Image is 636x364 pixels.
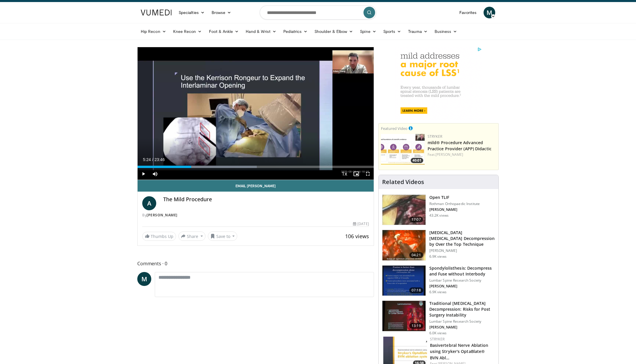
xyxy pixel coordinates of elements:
[362,168,374,180] button: Fullscreen
[170,26,205,37] a: Knee Recon
[431,26,461,37] a: Business
[382,195,495,225] a: 17:07 Open TLIF Rothman Orthopaedic Institute [PERSON_NAME] 43.2K views
[429,290,447,294] p: 6.9K views
[484,7,495,18] a: M
[409,252,423,258] span: 04:21
[405,26,431,37] a: Trauma
[138,47,374,180] video-js: Video Player
[142,213,369,218] div: By
[429,319,495,324] p: Lumbar Spine Research Society
[429,207,480,212] p: [PERSON_NAME]
[142,232,176,241] a: Thumbs Up
[382,265,495,296] a: 07:18 Spondylolisthesis: Decompress and Fuse without Interbody Lumbar Spine Research Society [PER...
[429,213,449,218] p: 43.2K views
[428,152,496,157] div: Feat.
[353,221,369,227] div: [DATE]
[409,323,423,329] span: 13:19
[382,266,426,296] img: 97801bed-5de1-4037-bed6-2d7170b090cf.150x105_q85_crop-smart_upscale.jpg
[137,272,151,286] a: M
[428,140,491,151] a: mild® Procedure Advanced Practice Provider (APP) Didactic
[175,7,208,18] a: Specialties
[138,168,149,180] button: Play
[152,157,153,162] span: /
[138,180,374,192] a: Email [PERSON_NAME]
[381,126,407,131] small: Featured Video
[382,230,426,260] img: 5bc800f5-1105-408a-bbac-d346e50c89d5.150x105_q85_crop-smart_upscale.jpg
[138,166,374,168] div: Progress Bar
[429,278,495,283] p: Lumbar Spine Research Society
[382,301,426,331] img: 5e876a87-51da-405d-9c40-1020f1f086d6.150x105_q85_crop-smart_upscale.jpg
[345,233,369,240] span: 106 views
[350,168,362,180] button: Enable picture-in-picture mode
[381,134,425,165] a: 40:01
[429,284,495,289] p: [PERSON_NAME]
[429,230,495,247] h3: [MEDICAL_DATA] [MEDICAL_DATA] Decompression by Over the Top Technique
[409,287,423,293] span: 07:18
[143,157,151,162] span: 5:24
[141,10,172,15] img: VuMedi Logo
[382,179,424,185] h4: Related Videos
[409,217,423,222] span: 17:07
[382,301,495,335] a: 13:19 Traditional [MEDICAL_DATA] Decompression: Risks for Post Surgery Instability Lumbar Spine R...
[137,26,170,37] a: Hip Recon
[242,26,280,37] a: Hand & Wrist
[395,47,482,120] iframe: Advertisement
[380,26,405,37] a: Sports
[429,301,495,318] h3: Traditional [MEDICAL_DATA] Decompression: Risks for Post Surgery Instability
[382,230,495,261] a: 04:21 [MEDICAL_DATA] [MEDICAL_DATA] Decompression by Over the Top Technique [PERSON_NAME] 6.9K views
[137,260,374,267] span: Comments 0
[205,26,243,37] a: Foot & Ankle
[429,195,480,200] h3: Open TLIF
[435,152,463,157] a: [PERSON_NAME]
[411,158,423,163] span: 40:01
[208,232,238,241] button: Save to
[339,168,350,180] button: Playback Rate
[430,342,489,360] a: Basivertebral Nerve Ablation using Stryker's OptaBlate® BVN Abl…
[381,134,425,165] img: 4f822da0-6aaa-4e81-8821-7a3c5bb607c6.150x105_q85_crop-smart_upscale.jpg
[178,232,205,241] button: Share
[149,168,161,180] button: Mute
[260,6,376,20] input: Search topics, interventions
[428,134,442,139] a: Stryker
[382,195,426,225] img: 87433_0000_3.png.150x105_q85_crop-smart_upscale.jpg
[429,331,447,335] p: 6.0K views
[356,26,380,37] a: Spine
[154,157,165,162] span: 23:46
[430,337,445,342] a: Stryker
[208,7,235,18] a: Browse
[429,202,480,206] p: Rothman Orthopaedic Institute
[429,254,447,259] p: 6.9K views
[147,213,178,218] a: [PERSON_NAME]
[280,26,311,37] a: Pediatrics
[311,26,356,37] a: Shoulder & Elbow
[456,7,480,18] a: Favorites
[142,196,156,210] a: A
[429,265,495,277] h3: Spondylolisthesis: Decompress and Fuse without Interbody
[429,248,495,253] p: [PERSON_NAME]
[163,196,369,203] h4: The Mild Procedure
[429,325,495,330] p: [PERSON_NAME]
